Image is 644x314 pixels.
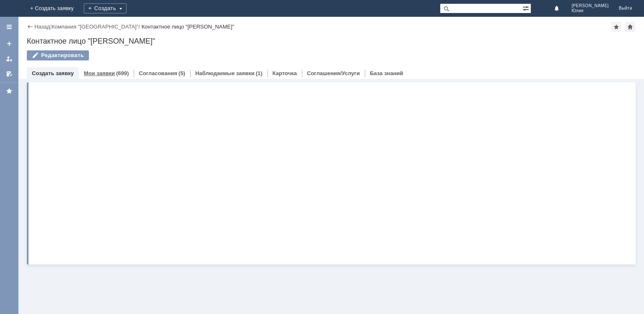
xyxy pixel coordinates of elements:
[52,24,142,30] div: /
[571,8,609,13] span: Юлия
[32,70,74,76] a: Создать заявку
[3,52,16,65] a: Мои заявки
[3,37,16,50] a: Создать заявку
[370,70,403,76] a: База знаний
[307,70,360,76] a: Соглашения/Услуги
[256,70,262,76] div: (1)
[52,24,139,30] a: Компания "[GEOGRAPHIC_DATA]"
[142,24,234,30] div: Контактное лицо "[PERSON_NAME]"
[571,3,609,8] span: [PERSON_NAME]
[84,70,115,76] a: Мои заявки
[179,70,185,76] div: (5)
[34,24,50,30] a: Назад
[84,3,127,13] div: Создать
[522,4,531,12] span: Расширенный поиск
[195,70,254,76] a: Наблюдаемые заявки
[625,22,635,32] div: Сделать домашней страницей
[27,37,636,45] div: Контактное лицо "[PERSON_NAME]"
[3,67,16,81] a: Мои согласования
[116,70,129,76] div: (699)
[273,70,297,76] a: Карточка
[50,23,51,29] div: |
[139,70,177,76] a: Согласования
[611,22,621,32] div: Добавить в избранное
